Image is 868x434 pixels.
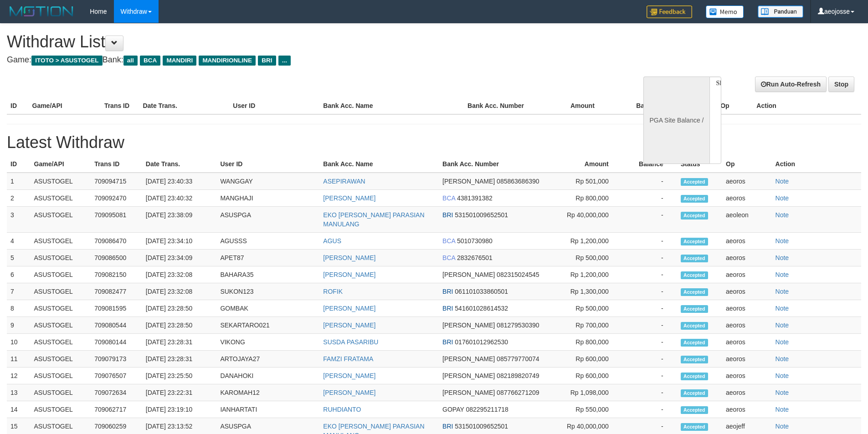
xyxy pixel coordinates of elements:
td: 709062717 [91,401,142,418]
img: panduan.png [758,5,803,18]
td: SUKON123 [216,283,319,300]
h1: Latest Withdraw [7,133,861,152]
a: Note [776,288,789,295]
td: 709072634 [91,384,142,401]
td: [DATE] 23:28:50 [142,317,217,334]
span: 5010730980 [457,237,493,245]
a: Note [776,237,789,245]
span: [PERSON_NAME] [442,389,495,396]
th: Date Trans. [139,97,229,114]
td: aeoros [722,300,772,317]
th: Bank Acc. Number [464,97,536,114]
td: AGUSSS [216,233,319,250]
span: Accepted [681,423,708,431]
td: 709094715 [91,173,142,190]
span: [PERSON_NAME] [442,178,495,185]
td: ASUSTOGEL [31,300,91,317]
span: BRI [442,305,453,312]
td: - [622,190,677,207]
span: 082189820749 [497,372,539,379]
td: Rp 500,000 [553,300,622,317]
td: 7 [7,283,31,300]
td: aeoros [722,250,772,266]
th: Amount [536,97,608,114]
td: [DATE] 23:19:10 [142,401,217,418]
a: Note [776,372,789,379]
th: Trans ID [91,156,142,173]
th: Status [677,156,722,173]
a: Note [776,355,789,363]
span: MANDIRIONLINE [199,56,256,66]
th: Bank Acc. Number [439,156,553,173]
td: [DATE] 23:28:50 [142,300,217,317]
td: 709080144 [91,334,142,351]
h4: Game: Bank: [7,56,570,65]
a: Note [776,406,789,413]
td: WANGGAY [216,173,319,190]
span: [PERSON_NAME] [442,271,495,278]
td: 13 [7,384,31,401]
td: [DATE] 23:34:10 [142,233,217,250]
td: ASUSTOGEL [31,233,91,250]
td: - [622,401,677,418]
a: Note [776,305,789,312]
td: 709086500 [91,250,142,266]
span: BCA [140,56,160,66]
th: Op [717,97,753,114]
a: [PERSON_NAME] [323,271,375,278]
span: Accepted [681,238,708,245]
a: AGUS [323,237,341,245]
span: Accepted [681,195,708,203]
td: 3 [7,207,31,233]
span: Accepted [681,356,708,363]
td: 709095081 [91,207,142,233]
a: [PERSON_NAME] [323,194,375,202]
th: Balance [608,97,674,114]
td: ASUSTOGEL [31,351,91,368]
td: [DATE] 23:40:32 [142,190,217,207]
td: aeoros [722,384,772,401]
td: 14 [7,401,31,418]
span: 081279530390 [497,322,539,329]
td: DANAHOKI [216,368,319,384]
td: [DATE] 23:22:31 [142,384,217,401]
td: 2 [7,190,31,207]
span: [PERSON_NAME] [442,355,495,363]
td: aeoros [722,233,772,250]
td: ASUSTOGEL [31,384,91,401]
span: BRI [442,338,453,346]
td: 709086470 [91,233,142,250]
td: [DATE] 23:32:08 [142,283,217,300]
td: 709081595 [91,300,142,317]
span: Accepted [681,373,708,380]
td: ASUSTOGEL [31,250,91,266]
td: 6 [7,266,31,283]
td: - [622,266,677,283]
span: 2832676501 [457,254,493,261]
td: aeoros [722,173,772,190]
th: Op [722,156,772,173]
td: APET87 [216,250,319,266]
a: [PERSON_NAME] [323,389,375,396]
span: BRI [442,288,453,295]
th: ID [7,97,29,114]
th: ID [7,156,31,173]
td: - [622,207,677,233]
a: SUSDA PASARIBU [323,338,378,346]
td: 8 [7,300,31,317]
span: BRI [442,423,453,430]
a: EKO [PERSON_NAME] PARASIAN MANULANG [323,211,424,228]
a: Note [776,423,789,430]
span: 531501009652501 [455,211,508,219]
a: ASEPIRAWAN [323,178,365,185]
td: [DATE] 23:38:09 [142,207,217,233]
td: [DATE] 23:28:31 [142,334,217,351]
span: 017601012962530 [455,338,508,346]
th: Balance [622,156,677,173]
span: MANDIRI [163,56,196,66]
th: Game/API [31,156,91,173]
td: 709082150 [91,266,142,283]
td: - [622,317,677,334]
span: ITOTO > ASUSTOGEL [31,56,103,66]
a: ROFIK [323,288,343,295]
